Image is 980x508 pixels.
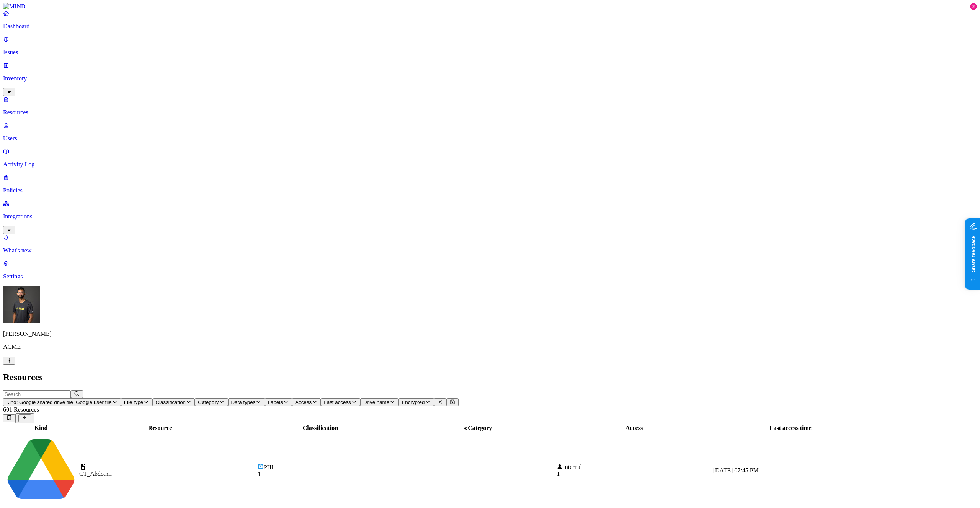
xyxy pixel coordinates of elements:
div: PHI [258,463,399,471]
div: Kind [4,425,78,431]
span: Data types [231,399,256,405]
p: ACME [3,344,977,350]
img: Amit Cohen [3,286,40,323]
span: Classification [155,399,186,405]
p: Issues [3,49,977,56]
p: Resources [3,109,977,116]
div: 2 [970,3,977,10]
span: Labels [268,399,283,405]
p: Users [3,135,977,142]
p: Settings [3,273,977,280]
a: Activity Log [3,148,977,168]
p: Integrations [3,213,977,220]
a: Settings [3,260,977,280]
a: What's new [3,234,977,254]
div: CT_Abdo.nii [79,471,241,477]
span: [DATE] 07:45 PM [713,467,759,474]
div: Access [557,425,711,431]
a: Inventory [3,62,977,95]
div: Last access time [713,425,868,431]
span: Drive name [363,399,389,405]
div: 1 [557,471,711,477]
span: Category [468,425,492,431]
p: [PERSON_NAME] [3,331,977,337]
div: Classification [242,425,399,431]
img: MIND [3,3,26,10]
span: Kind: Google shared drive file, Google user file [6,399,112,405]
img: phi [258,463,264,469]
p: Policies [3,187,977,194]
a: Users [3,122,977,142]
a: MIND [3,3,977,10]
p: What's new [3,247,977,254]
span: Access [295,399,312,405]
span: Last access [324,399,351,405]
p: Inventory [3,75,977,82]
img: google-drive [4,433,78,506]
span: Category [198,399,219,405]
a: Dashboard [3,10,977,30]
a: Integrations [3,200,977,233]
a: Policies [3,174,977,194]
span: – [400,467,403,474]
span: Encrypted [402,399,425,405]
input: Search [3,390,71,398]
p: Activity Log [3,161,977,168]
a: Resources [3,96,977,116]
div: Internal [557,464,711,471]
span: 601 Resources [3,406,39,413]
a: Issues [3,36,977,56]
span: File type [124,399,143,405]
p: Dashboard [3,23,977,30]
div: Resource [79,425,241,431]
h2: Resources [3,372,977,383]
div: 1 [258,471,399,478]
